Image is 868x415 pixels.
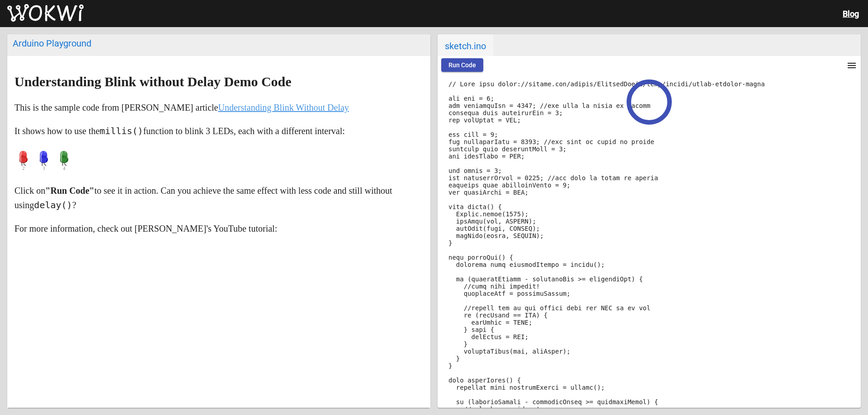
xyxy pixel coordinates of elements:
span: sketch.ino [438,34,493,56]
code: delay() [34,200,72,210]
a: Blog [843,9,859,19]
mat-icon: menu [846,60,857,71]
p: This is the sample code from [PERSON_NAME] article [14,100,423,115]
h1: Understanding Blink without Delay Demo Code [14,75,423,89]
span: Run Code [448,61,476,69]
img: Wokwi [7,4,84,22]
strong: "Run Code" [45,186,94,196]
p: For more information, check out [PERSON_NAME]'s YouTube tutorial: [14,221,423,236]
a: Understanding Blink Without Delay [218,103,349,112]
div: Arduino Playground [13,38,425,49]
p: Click on to see it in action. Can you achieve the same effect with less code and still without us... [14,183,423,212]
button: Run Code [441,58,483,72]
code: millis() [99,126,143,136]
p: It shows how to use the function to blink 3 LEDs, each with a different interval: [14,124,423,138]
